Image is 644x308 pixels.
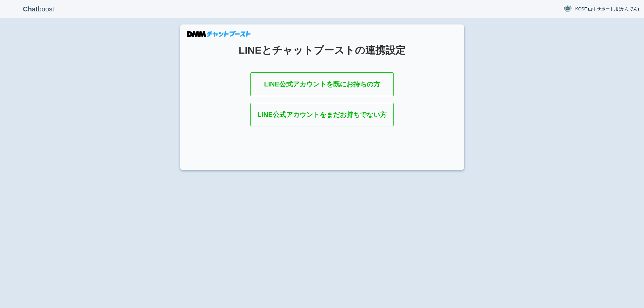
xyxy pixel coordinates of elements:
span: KCSF 山中サポート用(かんでん) [575,6,639,12]
p: boost [5,1,72,17]
a: LINE公式アカウントを既にお持ちの方 [250,72,394,96]
a: LINE公式アカウントをまだお持ちでない方 [250,103,394,127]
h1: LINEとチャットブーストの連携設定 [197,45,447,56]
b: Chat [23,5,38,13]
img: User Image [563,4,572,13]
img: DMMチャットブースト [187,31,251,37]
